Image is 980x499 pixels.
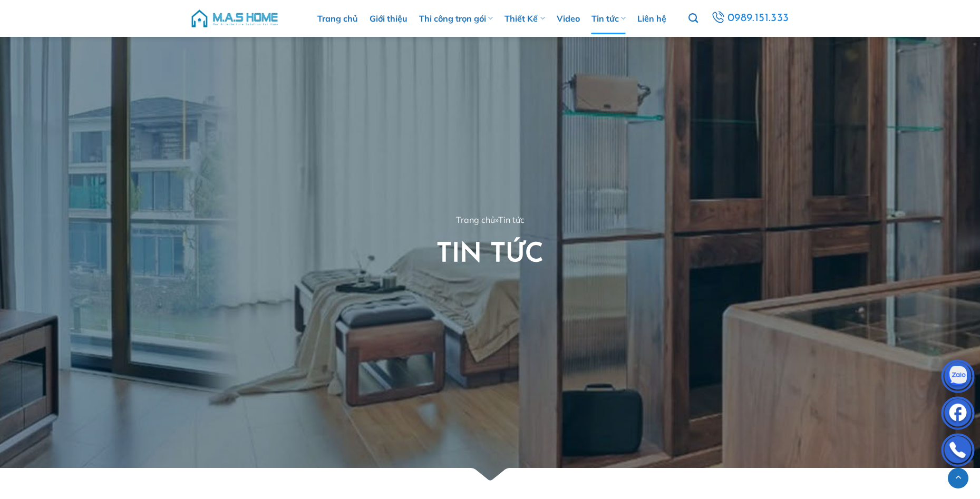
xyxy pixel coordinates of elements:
a: Trang chủ [317,3,358,34]
nav: breadcrumbs [190,213,791,227]
a: Thiết Kế [504,3,545,34]
a: Liên hệ [637,3,666,34]
img: Zalo [942,362,974,394]
span: 0989.151.333 [727,9,789,27]
img: Facebook [942,399,974,430]
a: Lên đầu trang [948,468,968,488]
a: Video [557,3,580,34]
span: Tin tức [498,214,525,225]
a: Tin tức [591,3,626,34]
a: Trang chủ [456,214,495,225]
a: Tìm kiếm [688,7,698,30]
img: M.A.S HOME – Tổng Thầu Thiết Kế Và Xây Nhà Trọn Gói [190,3,279,34]
a: 0989.151.333 [710,9,790,28]
span: Tin tức [436,241,544,268]
a: Thi công trọn gói [419,3,493,34]
span: » [495,214,498,225]
img: Phone [942,436,974,467]
a: Giới thiệu [370,3,407,34]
